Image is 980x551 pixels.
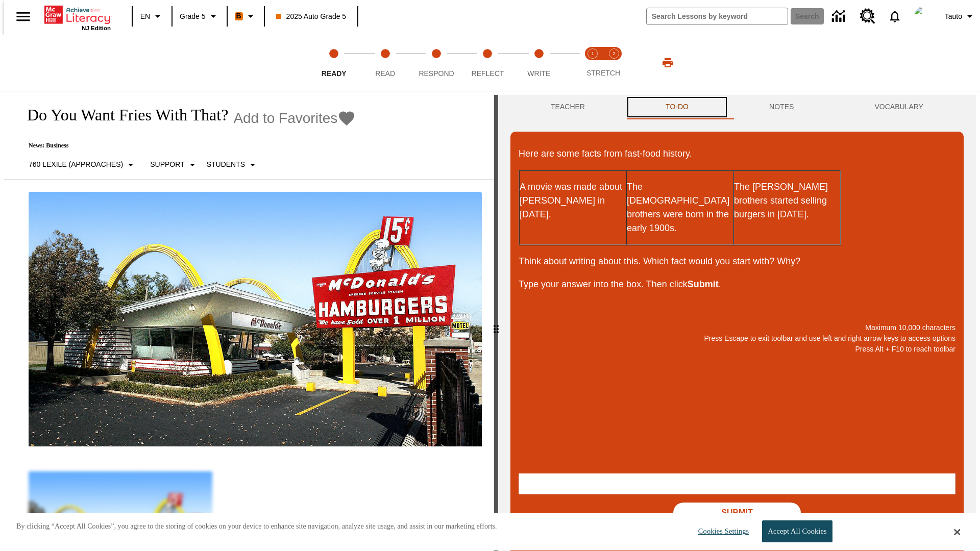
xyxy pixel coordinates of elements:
[304,35,363,91] button: Ready step 1 of 5
[407,35,466,91] button: Respond step 3 of 5
[881,3,908,30] a: Notifications
[627,180,733,235] p: The [DEMOGRAPHIC_DATA] brothers were born in the early 1900s.
[233,109,356,127] button: Add to Favorites - Do You Want Fries With That?
[519,278,955,291] p: Type your answer into the box. Then click .
[510,95,625,119] button: Teacher
[689,521,753,542] button: Cookies Settings
[651,54,684,72] button: Print
[612,51,615,56] text: 2
[375,69,395,78] span: Read
[945,11,962,22] span: Tauto
[519,147,955,161] p: Here are some facts from fast-food history.
[734,180,840,221] p: The [PERSON_NAME] brothers started selling burgers in [DATE].
[355,35,414,91] button: Read step 2 of 5
[578,35,607,91] button: Stretch Read step 1 of 2
[176,7,224,26] button: Grade: Grade 5, Select a grade
[458,35,517,91] button: Reflect step 4 of 5
[322,69,347,78] span: Ready
[203,156,263,174] button: Select Student
[146,156,202,174] button: Scaffolds, Support
[82,25,111,31] span: NJ Edition
[586,69,620,77] span: STRETCH
[826,3,854,31] a: Data Center
[494,95,498,551] div: Press Enter or Spacebar and then press right and left arrow keys to move the slider
[520,180,626,221] p: A movie was made about [PERSON_NAME] in [DATE].
[29,192,482,447] img: One of the first McDonald's stores, with the iconic red sign and golden arches.
[16,521,497,532] p: By clicking “Accept All Cookies”, you agree to the storing of cookies on your device to enhance s...
[231,7,261,26] button: Boost Class color is orange. Change class color
[233,110,337,127] span: Add to Favorites
[150,159,184,170] p: Support
[29,159,123,170] p: 760 Lexile (Approaches)
[16,142,356,149] p: News: Business
[599,35,629,91] button: Stretch Respond step 2 of 2
[498,95,976,551] div: activity
[729,95,834,119] button: NOTES
[834,95,964,119] button: VOCABULARY
[519,344,955,355] p: Press Alt + F10 to reach toolbar
[908,3,941,30] button: Select a new avatar
[276,11,347,22] span: 2025 Auto Grade 5
[510,95,964,119] div: Instructional Panel Tabs
[472,69,504,78] span: Reflect
[647,8,788,24] input: search field
[527,69,550,78] span: Write
[136,7,168,26] button: Language: EN, Select a language
[519,333,955,344] p: Press Escape to exit toolbar and use left and right arrow keys to access options
[24,156,141,174] button: Select Lexile, 760 Lexile (Approaches)
[509,35,569,91] button: Write step 5 of 5
[140,11,150,22] span: EN
[673,503,801,523] button: Submit
[236,10,241,22] span: B
[44,4,111,31] div: Home
[688,279,719,289] strong: Submit
[854,3,881,30] a: Resource Center, Will open in new tab
[180,11,206,22] span: Grade 5
[762,521,832,543] button: Accept All Cookies
[8,2,38,32] button: Open side menu
[941,7,980,26] button: Profile/Settings
[16,106,228,124] h1: Do You Want Fries With That?
[4,8,149,17] body: Maximum 10,000 characters Press Escape to exit toolbar and use left and right arrow keys to acces...
[519,322,955,333] p: Maximum 10,000 characters
[519,255,955,268] p: Think about writing about this. Which fact would you start with? Why?
[914,6,935,27] img: avatar image
[954,528,960,537] button: Close
[591,51,594,56] text: 1
[625,95,729,119] button: TO-DO
[4,95,494,546] div: reading
[419,69,454,78] span: Respond
[207,159,245,170] p: Students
